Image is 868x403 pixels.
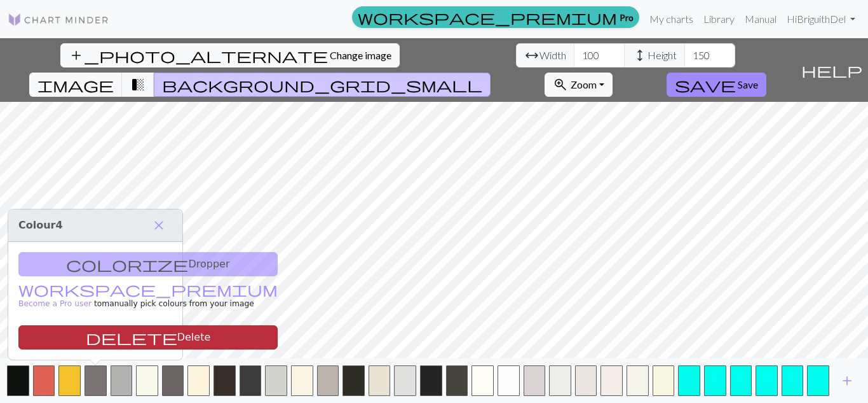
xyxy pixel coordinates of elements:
span: Height [648,48,677,63]
span: transition_fade [130,76,146,94]
a: Library [698,6,740,32]
span: workspace_premium [358,8,617,26]
span: add_photo_alternate [69,46,328,64]
a: HiBriguithDel [782,6,860,32]
span: help [801,61,862,79]
span: save [675,76,736,94]
span: close [151,216,166,234]
span: workspace_premium [18,280,278,298]
a: My charts [644,6,698,32]
span: Save [738,78,758,90]
span: background_grid_small [162,76,482,94]
button: Delete color [18,325,278,350]
span: Colour 4 [18,219,63,231]
button: Zoom [545,73,613,97]
span: height [632,46,648,64]
span: arrow_range [524,46,539,64]
span: Change image [330,49,391,61]
span: delete [86,329,177,346]
button: Add color [831,369,863,393]
span: add [839,372,855,390]
span: zoom_in [553,76,568,94]
span: Width [539,48,566,63]
button: Change image [60,43,400,67]
a: Pro [352,6,639,28]
span: image [37,76,114,94]
a: Become a Pro user [18,286,278,308]
button: Close [146,215,172,236]
span: Zoom [571,78,597,90]
img: Logo [8,12,109,27]
small: to manually pick colours from your image [18,286,278,308]
button: Help [796,38,868,102]
a: Manual [740,6,782,32]
button: Save [667,73,766,97]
